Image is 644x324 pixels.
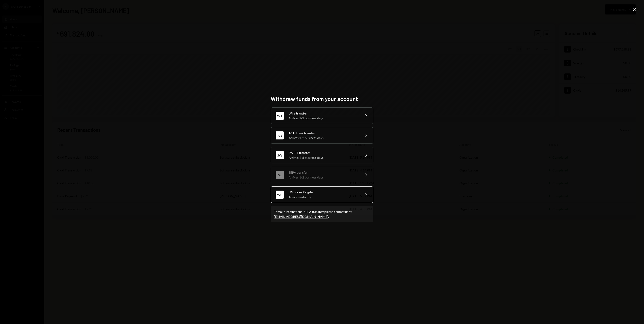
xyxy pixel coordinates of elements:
[276,191,284,199] div: WC
[271,127,373,144] button: ABACH Bank transferArrives 1-2 business days
[271,147,373,163] button: SWSWIFT transferArrives 3-5 business days
[276,131,284,139] div: AB
[276,171,284,179] div: SE
[274,215,328,219] a: [EMAIL_ADDRESS][DOMAIN_NAME]
[276,151,284,159] div: SW
[289,150,359,155] div: SWIFT transfer
[271,107,373,124] button: WTWire transferArrives 1-2 business days
[289,135,359,140] div: Arrives 1-2 business days
[289,175,359,180] div: Arrives 1-2 business days
[271,167,373,183] button: SESEPA transferArrives 1-2 business days
[271,186,373,203] button: WCWithdraw CryptoArrives instantly
[289,131,359,135] div: ACH Bank transfer
[289,155,359,160] div: Arrives 3-5 business days
[289,116,359,121] div: Arrives 1-2 business days
[289,195,359,199] div: Arrives instantly
[274,209,370,219] div: To make international SEPA transfers please contact us at .
[289,170,359,175] div: SEPA transfer
[289,190,359,195] div: Withdraw Crypto
[271,95,373,103] h2: Withdraw funds from your account
[289,111,359,116] div: Wire transfer
[276,112,284,120] div: WT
